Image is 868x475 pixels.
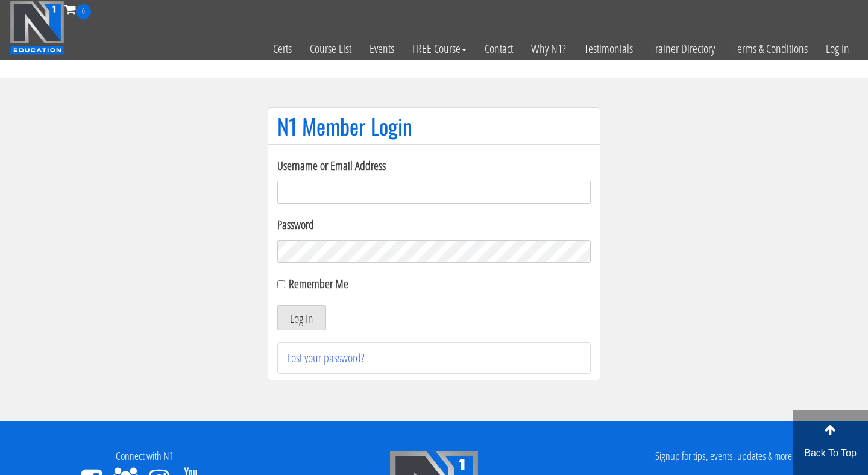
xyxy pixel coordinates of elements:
h4: Signup for tips, events, updates & more [588,450,859,462]
label: Username or Email Address [277,157,591,175]
span: 0 [76,4,91,19]
a: Course List [301,19,360,78]
img: n1-education [10,1,64,55]
a: Trainer Directory [642,19,724,78]
h1: N1 Member Login [277,114,591,138]
p: Back To Top [793,446,868,461]
label: Remember Me [289,275,348,292]
a: Terms & Conditions [724,19,817,78]
a: Log In [817,19,858,78]
label: Password [277,216,591,234]
h4: Connect with N1 [9,450,280,462]
a: Certs [264,19,301,78]
a: Why N1? [522,19,575,78]
a: Contact [476,19,522,78]
a: Testimonials [575,19,642,78]
a: Events [360,19,403,78]
a: Lost your password? [287,350,365,366]
button: Log In [277,305,326,330]
a: FREE Course [403,19,476,78]
a: 0 [64,1,91,17]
